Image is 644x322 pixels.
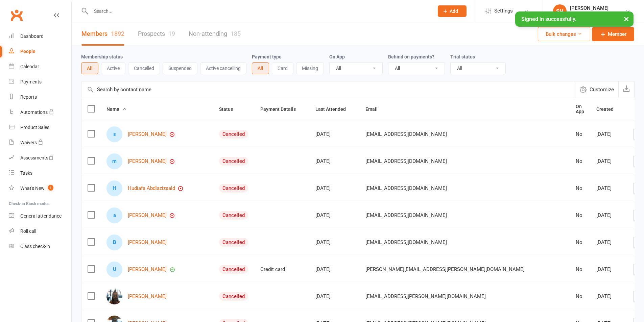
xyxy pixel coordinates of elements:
div: [DATE] [315,267,353,272]
span: Settings [494,3,513,19]
button: Customize [575,81,618,98]
span: [EMAIL_ADDRESS][DOMAIN_NAME] [365,128,447,141]
div: Dashboard [20,33,44,39]
span: Customize [590,85,614,94]
div: Class check-in [20,244,50,249]
a: People [9,44,71,59]
a: Product Sales [9,120,71,135]
button: Suspended [163,62,197,74]
button: Created [596,105,621,113]
a: Roll call [9,224,71,239]
div: s [106,126,122,142]
button: Bulk changes [538,27,590,41]
button: Active [101,62,125,74]
input: Search by contact name [81,81,575,98]
a: Non-attending185 [189,22,241,46]
button: Last Attended [315,105,353,113]
label: Trial status [450,54,475,59]
a: Prospects19 [138,22,175,46]
div: [DATE] [596,131,621,137]
a: Waivers [9,135,71,150]
span: Created [596,106,621,112]
div: Cancelled [219,238,248,247]
div: [DATE] [315,213,353,218]
div: No [576,267,584,272]
div: Calendar [20,64,39,69]
span: Last Attended [315,106,353,112]
button: Payment Details [260,105,303,113]
div: Assessments [20,155,54,160]
div: [DATE] [315,240,353,245]
button: Card [272,62,293,74]
div: Cancelled [219,184,248,193]
a: [PERSON_NAME] [128,158,167,164]
button: Status [219,105,240,113]
span: Member [608,30,626,38]
div: SH [553,4,567,18]
div: People [20,49,35,54]
span: [PERSON_NAME][EMAIL_ADDRESS][PERSON_NAME][DOMAIN_NAME] [365,263,525,276]
button: Active cancelling [200,62,246,74]
button: Name [106,105,127,113]
div: Reports [20,94,37,100]
span: [EMAIL_ADDRESS][DOMAIN_NAME] [365,182,447,195]
button: All [252,62,269,74]
button: All [81,62,98,74]
div: [DATE] [596,185,621,191]
button: Add [438,5,467,17]
a: Automations [9,105,71,120]
a: Hudiafa Abdlazizsald [128,185,175,191]
div: No [576,213,584,218]
a: Payments [9,74,71,90]
div: [DATE] [315,185,353,191]
div: Roll call [20,228,36,234]
div: Cancelled [219,265,248,274]
input: Search... [89,6,429,16]
div: [DATE] [596,294,621,299]
div: Cancelled [219,130,248,139]
div: No [576,185,584,191]
button: Missing [296,62,324,74]
span: [EMAIL_ADDRESS][DOMAIN_NAME] [365,155,447,168]
div: No [576,240,584,245]
div: a [106,207,122,223]
div: [PERSON_NAME] [570,5,616,11]
a: Reports [9,90,71,105]
div: m [106,153,122,169]
a: Calendar [9,59,71,74]
a: [PERSON_NAME] [128,294,167,299]
div: Cancelled [219,157,248,166]
div: [DATE] [596,213,621,218]
span: 1 [48,185,53,191]
a: [PERSON_NAME] [128,267,167,272]
span: Payment Details [260,106,303,112]
a: Tasks [9,166,71,181]
div: Payments [20,79,42,84]
div: [DATE] [596,158,621,164]
a: Clubworx [8,7,25,24]
span: Email [365,106,385,112]
div: H [106,180,122,196]
a: Member [592,27,634,41]
a: [PERSON_NAME] [128,213,167,218]
div: B [106,234,122,250]
span: Signed in successfully. [521,16,576,22]
div: [GEOGRAPHIC_DATA] [570,11,616,17]
div: Product Sales [20,125,49,130]
a: What's New1 [9,181,71,196]
div: Tasks [20,170,32,176]
div: Waivers [20,140,37,145]
div: No [576,131,584,137]
div: [DATE] [315,158,353,164]
span: [EMAIL_ADDRESS][PERSON_NAME][DOMAIN_NAME] [365,290,486,303]
a: General attendance kiosk mode [9,208,71,224]
button: Email [365,105,385,113]
button: × [620,11,633,26]
a: [PERSON_NAME] [128,131,167,137]
a: Assessments [9,150,71,166]
div: General attendance [20,213,62,219]
span: [EMAIL_ADDRESS][DOMAIN_NAME] [365,209,447,222]
div: [DATE] [596,240,621,245]
button: Cancelled [128,62,160,74]
div: 185 [231,30,241,37]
